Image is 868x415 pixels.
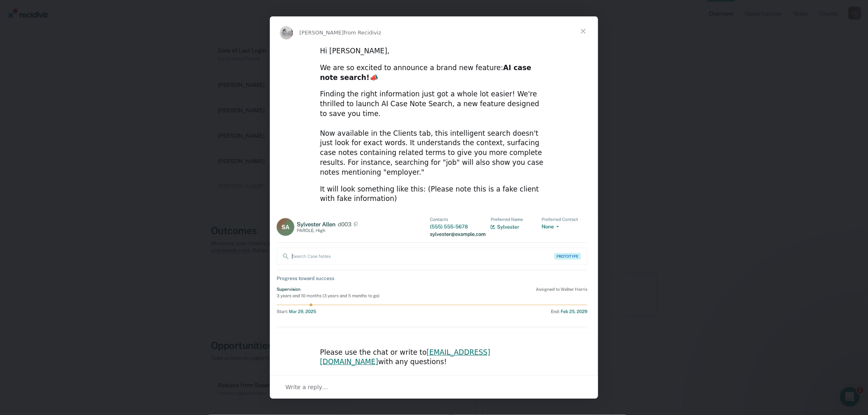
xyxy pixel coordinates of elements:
img: Profile image for Kim [280,26,293,39]
span: [PERSON_NAME] [299,30,344,36]
div: We are so excited to announce a brand new feature: 📣 [320,63,548,83]
span: Close [569,16,598,46]
div: Finding the right information just got a whole lot easier! We're thrilled to launch AI Case Note ... [320,89,548,177]
span: Write a reply… [286,382,328,392]
div: Please use the chat or write to with any questions! [320,348,548,367]
div: Hi [PERSON_NAME], [320,46,548,56]
div: It will look something like this: (Please note this is a fake client with fake information) [320,185,548,204]
div: Open conversation and reply [270,375,598,399]
span: from Recidiviz [344,30,381,36]
b: AI case note search! [320,64,531,82]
